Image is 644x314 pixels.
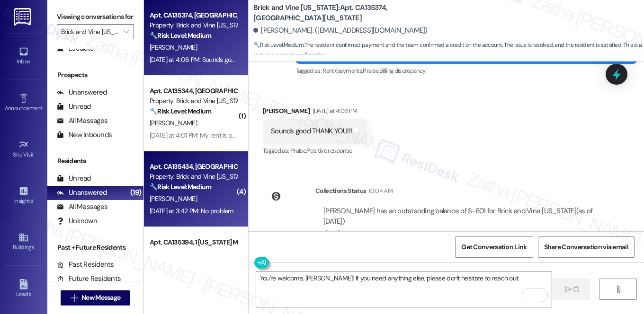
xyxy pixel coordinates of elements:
label: Viewing conversations for [57,9,134,24]
div: [PERSON_NAME] has an outstanding balance of $-601 for Brick and Vine [US_STATE] (as of [DATE]) [323,206,597,227]
b: Brick and Vine [US_STATE]: Apt. CA135374, [GEOGRAPHIC_DATA][US_STATE] [253,3,443,23]
div: [DATE] at 3:42 PM: No problem [150,207,233,215]
span: : The resident confirmed payment and the team confirmed a credit on the account. The issue is res... [253,40,644,61]
div: Tagged as: [263,144,367,157]
div: Collections Status [315,186,366,196]
i:  [71,294,78,302]
div: Apt. CA135434, [GEOGRAPHIC_DATA][US_STATE] [150,162,237,172]
button: New Message [61,290,131,305]
div: New Inbounds [57,130,112,140]
span: Share Conversation via email [544,242,628,252]
a: Site Visit • [5,137,43,162]
div: Prospects [47,70,143,80]
div: Unknown [57,216,97,226]
div: [DATE] at 4:06 PM: Sounds good THANK YOU!!! [150,55,278,64]
img: ResiDesk Logo [14,8,33,26]
i:  [124,28,129,35]
button: Get Conversation Link [455,236,533,258]
div: Unread [57,174,91,183]
div: 10:04 AM [366,186,393,196]
button: Share Conversation via email [538,236,635,258]
span: Praise , [290,147,306,155]
strong: 🔧 Risk Level: Medium [150,107,211,115]
div: Property: Brick and Vine [US_STATE] [150,172,237,182]
a: Inbox [5,44,43,69]
span: • [34,150,36,157]
strong: 🔧 Risk Level: Medium [150,183,211,191]
div: Escalate [57,44,94,53]
span: [PERSON_NAME] [150,119,197,127]
span: [PERSON_NAME] [150,43,197,52]
div: All Messages [57,202,107,212]
div: Tagged as: [295,64,637,78]
div: Apt. CA135344, [GEOGRAPHIC_DATA][US_STATE] [150,86,237,96]
div: All Messages [57,116,107,126]
div: Unanswered [57,188,107,198]
div: [PERSON_NAME] [263,106,367,119]
strong: 🔧 Risk Level: Medium [253,41,304,49]
div: (19) [128,185,143,200]
textarea: To enrich screen reader interactions, please activate Accessibility in Grammarly extension settings [256,271,552,307]
div: [DATE] at 4:06 PM [310,106,358,116]
div: Unanswered [57,87,107,97]
strong: 🔧 Risk Level: Medium [150,31,211,40]
a: Buildings [5,229,43,255]
div: Apt. CA135374, [GEOGRAPHIC_DATA][US_STATE] [150,10,237,20]
div: Past Residents [57,260,114,270]
div: Past + Future Residents [47,243,143,253]
span: • [33,196,34,203]
div: Property: Brick and Vine [US_STATE] [150,20,237,30]
input: All communities [61,24,119,39]
label: Click to show details [346,230,402,240]
span: • [42,104,44,110]
a: Leads [5,276,43,302]
span: Praise , [363,67,379,75]
i:  [564,286,572,293]
span: Rent/payments , [322,67,363,75]
span: Positive response [306,147,352,155]
div: Apt. CA135394, 1 [US_STATE] Market [150,237,237,247]
span: Billing discrepancy [379,67,426,75]
div: Unread [57,102,91,112]
div: Residents [47,156,143,166]
div: [PERSON_NAME]. ([EMAIL_ADDRESS][DOMAIN_NAME]) [253,26,428,35]
div: Future Residents [57,274,121,284]
a: Insights • [5,183,43,209]
span: [PERSON_NAME] [150,194,197,203]
span: Get Conversation Link [461,242,527,252]
span: New Message [81,293,120,303]
div: [DATE] at 4:01 PM: My rent is paid already [150,131,263,140]
div: Sounds good THANK YOU!!! [271,126,352,136]
i:  [615,286,622,293]
div: Property: Brick and Vine [US_STATE] [150,96,237,106]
